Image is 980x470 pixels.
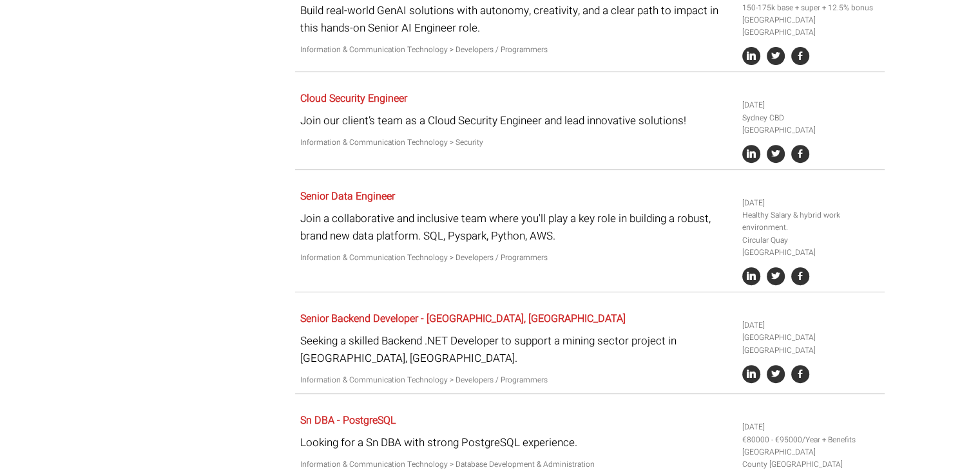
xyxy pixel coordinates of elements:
p: Information & Communication Technology > Developers / Programmers [300,252,733,264]
li: [GEOGRAPHIC_DATA] [GEOGRAPHIC_DATA] [742,332,880,356]
li: 150-175k base + super + 12.5% bonus [742,2,880,14]
a: Senior Data Engineer [300,189,395,204]
li: [DATE] [742,99,880,111]
p: Seeking a skilled Backend .NET Developer to support a mining sector project in [GEOGRAPHIC_DATA],... [300,332,733,367]
p: Information & Communication Technology > Developers / Programmers [300,44,733,56]
li: €80000 - €95000/Year + Benefits [742,434,880,446]
li: Circular Quay [GEOGRAPHIC_DATA] [742,234,880,259]
li: Healthy Salary & hybrid work environment. [742,209,880,234]
a: Sn DBA - PostgreSQL [300,413,396,428]
a: Cloud Security Engineer [300,91,407,106]
p: Information & Communication Technology > Security [300,136,733,149]
a: Senior Backend Developer - [GEOGRAPHIC_DATA], [GEOGRAPHIC_DATA] [300,311,626,326]
li: [DATE] [742,421,880,433]
p: Join our client’s team as a Cloud Security Engineer and lead innovative solutions! [300,112,733,129]
li: [DATE] [742,197,880,209]
p: Join a collaborative and inclusive team where you'll play a key role in building a robust, brand ... [300,210,733,245]
li: [DATE] [742,319,880,332]
p: Looking for a Sn DBA with strong PostgreSQL experience. [300,434,733,451]
li: Sydney CBD [GEOGRAPHIC_DATA] [742,112,880,136]
p: Build real-world GenAI solutions with autonomy, creativity, and a clear path to impact in this ha... [300,2,733,37]
p: Information & Communication Technology > Developers / Programmers [300,374,733,386]
li: [GEOGRAPHIC_DATA] [GEOGRAPHIC_DATA] [742,14,880,39]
